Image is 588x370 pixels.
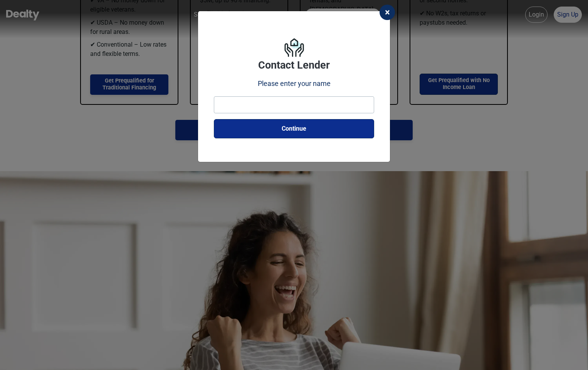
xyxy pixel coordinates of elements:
[562,344,580,362] iframe: Intercom live chat
[385,7,390,18] span: ×
[214,57,374,75] h3: Contact Lender
[214,78,374,89] div: Please enter your name
[4,347,27,370] iframe: BigID CMP Widget
[214,119,374,138] button: Continue
[380,5,395,20] button: Close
